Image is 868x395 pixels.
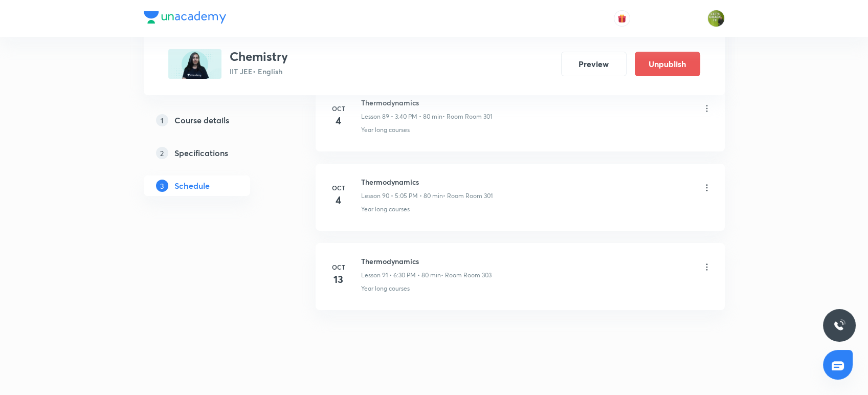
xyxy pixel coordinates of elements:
p: Lesson 89 • 3:40 PM • 80 min [361,112,442,121]
p: • Room Room 301 [443,191,493,201]
h4: 4 [328,113,349,128]
img: avatar [617,14,627,23]
h6: Thermodynamics [361,256,492,267]
a: 2Specifications [144,143,283,163]
h5: Course details [174,114,229,126]
button: Preview [561,52,627,76]
a: Company Logo [144,11,226,26]
p: 2 [156,147,168,159]
h6: Oct [328,104,349,113]
h6: Thermodynamics [361,97,492,108]
h6: Oct [328,183,349,192]
h5: Schedule [174,180,210,192]
button: avatar [614,10,630,27]
h4: 13 [328,272,349,287]
p: • Room Room 303 [441,271,492,280]
h4: 4 [328,192,349,208]
h3: Chemistry [230,49,288,64]
h6: Oct [328,262,349,272]
p: Lesson 90 • 5:05 PM • 80 min [361,191,443,201]
p: Year long courses [361,205,410,214]
p: IIT JEE • English [230,66,288,77]
h6: Thermodynamics [361,177,493,187]
img: Company Logo [144,11,226,24]
p: 1 [156,114,168,126]
img: Gaurav Uppal [707,10,725,27]
h5: Specifications [174,147,228,159]
p: Lesson 91 • 6:30 PM • 80 min [361,271,441,280]
button: Unpublish [635,52,700,76]
p: Year long courses [361,125,410,135]
img: ttu [833,319,845,332]
p: Year long courses [361,284,410,293]
p: • Room Room 301 [442,112,492,121]
a: 1Course details [144,110,283,130]
p: 3 [156,180,168,192]
img: 1DB25104-6C2E-468B-BF10-B08146C1DF65_plus.png [168,49,221,79]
